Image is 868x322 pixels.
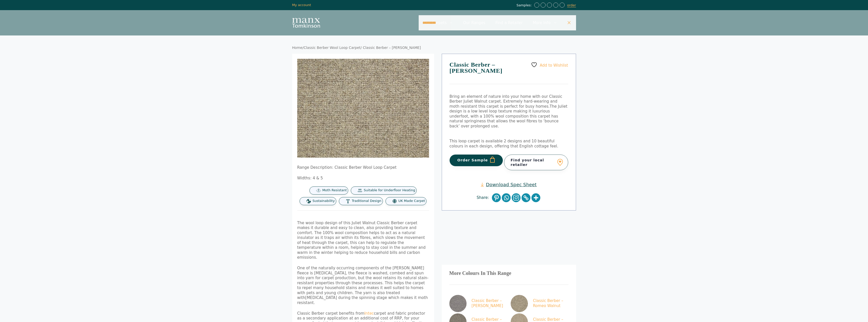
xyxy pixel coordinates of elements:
a: Classic Berber – Romeo Walnut [511,295,566,312]
a: Intec [364,311,374,316]
a: Home [292,46,303,50]
span: Suitable for Underfloor Heating [364,188,415,193]
a: Download Spec Sheet [481,182,537,187]
a: Find your local retailer [504,155,568,170]
a: Add to Wishlist [531,62,568,68]
nav: Breadcrumb [292,46,576,50]
span: Add to Wishlist [540,63,568,67]
span: Sustainability [312,199,335,203]
p: Widths: 4 & 5 [297,176,429,181]
a: Instagram [512,193,521,202]
span: The wool loop design of this Juliet Walnut Classic Berber carpet makes it durable and easy to cle... [297,221,426,260]
span: [MEDICAL_DATA] [305,295,337,300]
p: Bring an element of nature into your home with our Classic Berber Juliet Walnut carpet. Extremely... [450,94,568,129]
span: Moth Resistant [322,188,347,193]
a: Classic Berber – [PERSON_NAME] [449,295,505,312]
span: Share: [477,195,491,200]
a: order [567,3,576,7]
h1: Classic Berber – [PERSON_NAME] [450,62,568,84]
p: Range Description: Classic Berber Wool Loop Carpet [297,165,429,170]
span: UK Made Carpet [398,199,425,203]
button: Order Sample [450,155,503,166]
span: Traditional Design [352,199,381,203]
img: Classic Berber Romeo Anvil [449,295,467,312]
span: One of the naturally occurring components of the [PERSON_NAME] fleece is [MEDICAL_DATA], the flee... [297,266,429,300]
h3: More Colours In This Range [449,272,568,274]
a: Classic Berber Wool Loop Carpet [304,46,361,50]
a: Pinterest [492,193,501,202]
p: This loop carpet is available 2 designs and 10 beautiful colours in each design, offering that En... [450,139,568,149]
img: Classic Berber Romeo Walnut [511,295,528,312]
a: Copy Link [522,193,530,202]
a: More [531,193,540,202]
span: Samples: [516,3,533,8]
a: My account [292,3,311,7]
img: Manx Tomkinson [292,18,320,28]
span: during the spinning stage which makes it moth resistant. [297,295,428,305]
nav: Primary [419,15,576,30]
a: Close Search Bar [562,15,576,30]
span: The Juliet design is a low level loop texture making it luxurious underfoot, with a 100% wool com... [450,104,567,128]
a: Whatsapp [502,193,511,202]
